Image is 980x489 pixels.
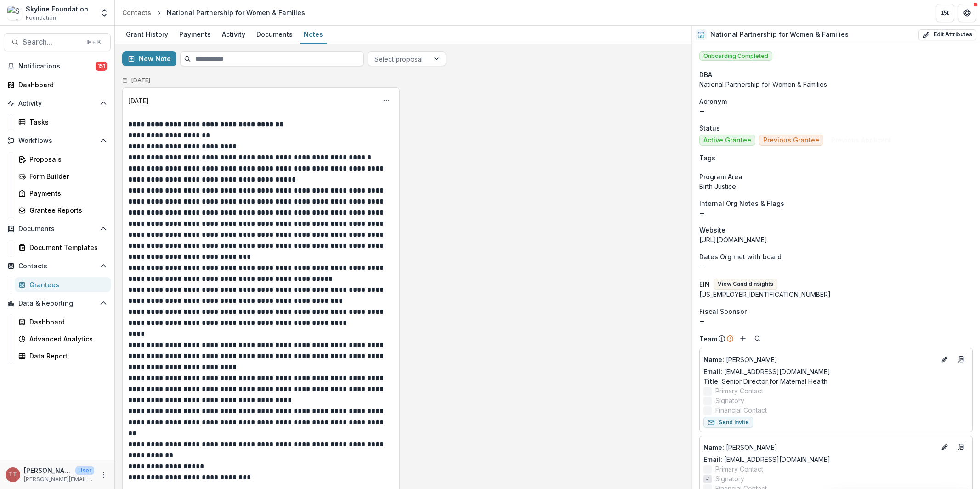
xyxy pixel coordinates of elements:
[253,28,296,41] div: Documents
[122,28,172,41] div: Grant History
[29,351,103,361] div: Data Report
[703,443,935,452] a: Name: [PERSON_NAME]
[18,80,103,90] div: Dashboard
[300,28,327,41] div: Notes
[710,31,849,39] h2: National Partnership for Women & Families
[703,136,751,144] span: Active Grantee
[300,26,327,44] a: Notes
[939,442,950,453] button: Edit
[4,259,111,273] button: Open Contacts
[699,262,973,271] p: --
[75,466,94,475] p: User
[699,80,973,89] div: National Partnership for Women & Families
[703,377,720,385] span: Title :
[23,38,81,46] span: Search...
[752,333,763,344] button: Search
[737,333,748,344] button: Add
[15,240,111,255] a: Document Templates
[939,354,950,365] button: Edit
[119,6,155,19] a: Contacts
[936,4,954,22] button: Partners
[96,62,107,71] span: 151
[699,225,725,235] span: Website
[29,117,103,127] div: Tasks
[176,28,215,41] div: Payments
[18,225,96,233] span: Documents
[29,188,103,198] div: Payments
[122,8,151,17] div: Contacts
[15,203,111,218] a: Grantee Reports
[29,154,103,164] div: Proposals
[4,133,111,148] button: Open Workflows
[699,123,720,133] span: Status
[29,280,103,290] div: Grantees
[18,137,96,145] span: Workflows
[119,6,309,19] nav: breadcrumb
[699,106,973,116] p: --
[18,63,96,70] span: Notifications
[699,252,782,262] span: Dates Org met with board
[699,199,784,208] span: Internal Org Notes & Flags
[714,279,777,290] button: View CandidInsights
[699,70,712,80] span: DBA
[918,29,976,40] button: Edit Attributes
[128,96,149,106] div: [DATE]
[703,367,830,376] a: Email: [EMAIL_ADDRESS][DOMAIN_NAME]
[15,277,111,292] a: Grantees
[15,314,111,330] a: Dashboard
[699,334,717,344] p: Team
[699,316,973,326] div: --
[122,51,176,66] button: New Note
[29,205,103,215] div: Grantee Reports
[18,100,96,108] span: Activity
[958,4,976,22] button: Get Help
[18,262,96,270] span: Contacts
[954,352,969,367] a: Go to contact
[703,356,724,364] span: Name :
[131,77,150,84] h2: [DATE]
[699,307,747,316] span: Fiscal Sponsor
[703,417,753,428] button: Send Invite
[703,444,724,451] span: Name :
[715,464,763,474] span: Primary Contact
[699,97,727,106] span: Acronym
[4,59,111,74] button: Notifications151
[176,26,215,44] a: Payments
[15,348,111,364] a: Data Report
[253,26,296,44] a: Documents
[98,469,109,480] button: More
[699,182,973,191] p: Birth Justice
[15,114,111,130] a: Tasks
[9,472,17,478] div: Tanya Taiwo
[703,355,935,364] a: Name: [PERSON_NAME]
[29,317,103,327] div: Dashboard
[15,331,111,347] a: Advanced Analytics
[699,279,710,289] p: EIN
[4,77,111,92] a: Dashboard
[4,33,111,51] button: Search...
[699,153,715,163] span: Tags
[29,243,103,252] div: Document Templates
[7,6,22,20] img: Skyline Foundation
[29,334,103,344] div: Advanced Analytics
[703,368,722,375] span: Email:
[24,466,72,475] p: [PERSON_NAME]
[703,355,935,364] p: [PERSON_NAME]
[699,172,742,182] span: Program Area
[703,376,969,386] p: Senior Director for Maternal Health
[85,37,103,47] div: ⌘ + K
[699,51,772,61] span: Onboarding Completed
[26,14,56,22] span: Foundation
[703,443,935,452] p: [PERSON_NAME]
[715,474,744,483] span: Signatory
[4,296,111,311] button: Open Data & Reporting
[29,171,103,181] div: Form Builder
[15,186,111,201] a: Payments
[4,222,111,236] button: Open Documents
[831,136,891,144] span: Previous Applicant
[715,386,763,396] span: Primary Contact
[699,208,973,218] p: --
[763,136,819,144] span: Previous Grantee
[4,96,111,111] button: Open Activity
[954,440,969,455] a: Go to contact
